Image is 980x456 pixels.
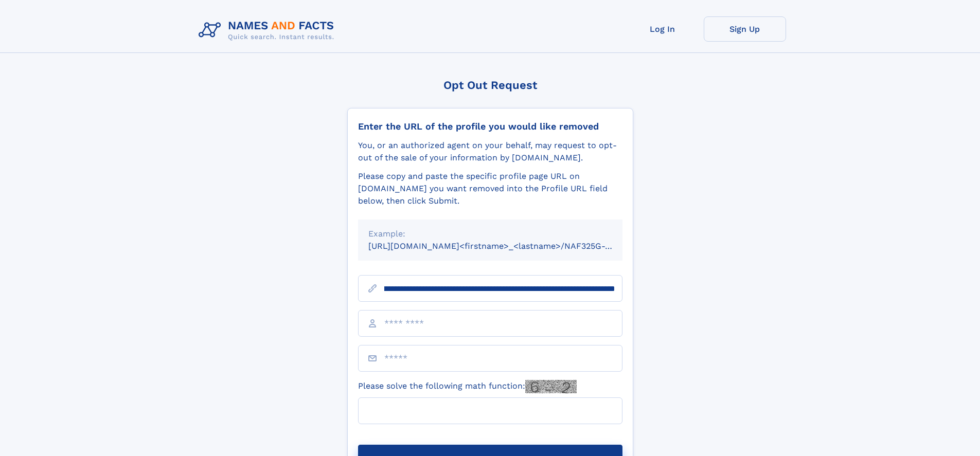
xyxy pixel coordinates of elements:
[347,79,633,92] div: Opt Out Request
[358,139,622,164] div: You, or an authorized agent on your behalf, may request to opt-out of the sale of your informatio...
[704,16,786,42] a: Sign Up
[194,16,343,44] img: Logo Names and Facts
[358,380,577,393] label: Please solve the following math function:
[358,170,622,207] div: Please copy and paste the specific profile page URL on [DOMAIN_NAME] you want removed into the Pr...
[368,228,612,240] div: Example:
[621,16,704,42] a: Log In
[358,121,622,132] div: Enter the URL of the profile you would like removed
[368,241,642,251] small: [URL][DOMAIN_NAME]<firstname>_<lastname>/NAF325G-xxxxxxxx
